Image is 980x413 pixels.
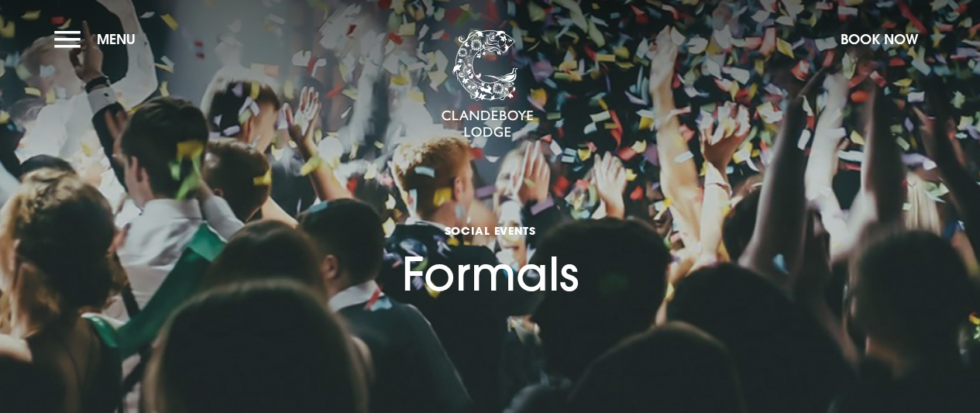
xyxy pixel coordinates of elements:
button: Menu [54,22,143,56]
img: Clandeboye Lodge [441,30,534,139]
h1: Formals [402,171,579,301]
button: Book Now [833,22,926,56]
span: Menu [97,30,136,48]
span: Social Events [402,223,579,238]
